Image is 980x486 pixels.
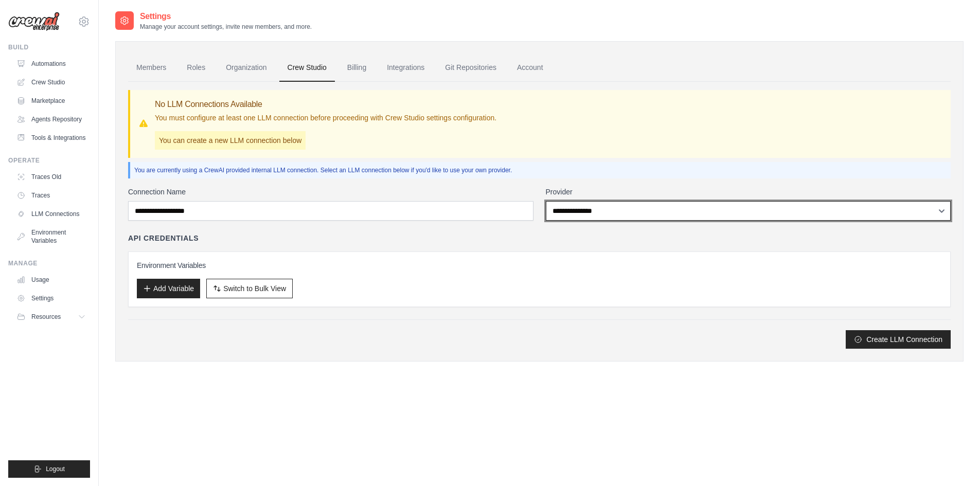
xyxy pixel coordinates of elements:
[218,54,275,82] a: Organization
[929,437,980,486] iframe: Chat Widget
[8,156,90,165] div: Operate
[128,233,199,243] h4: API Credentials
[8,43,90,51] div: Build
[206,279,293,298] button: Switch to Bulk View
[140,10,312,23] h2: Settings
[12,224,90,249] a: Environment Variables
[155,98,496,111] h3: No LLM Connections Available
[8,460,90,478] button: Logout
[12,93,90,109] a: Marketplace
[223,283,286,294] span: Switch to Bulk View
[12,56,90,72] a: Automations
[128,54,174,82] a: Members
[46,465,65,473] span: Logout
[546,187,951,197] label: Provider
[509,54,551,82] a: Account
[12,309,90,325] button: Resources
[128,187,533,197] label: Connection Name
[12,206,90,222] a: LLM Connections
[31,313,61,321] span: Resources
[179,54,213,82] a: Roles
[12,187,90,204] a: Traces
[437,54,505,82] a: Git Repositories
[12,74,90,91] a: Crew Studio
[155,131,306,150] p: You can create a new LLM connection below
[12,290,90,307] a: Settings
[137,260,942,271] h3: Environment Variables
[12,169,90,185] a: Traces Old
[134,166,947,174] p: You are currently using a CrewAI provided internal LLM connection. Select an LLM connection below...
[137,279,200,298] button: Add Variable
[140,23,312,31] p: Manage your account settings, invite new members, and more.
[8,259,90,267] div: Manage
[8,12,60,31] img: Logo
[155,113,496,123] p: You must configure at least one LLM connection before proceeding with Crew Studio settings config...
[12,130,90,146] a: Tools & Integrations
[279,54,335,82] a: Crew Studio
[379,54,433,82] a: Integrations
[846,330,951,349] button: Create LLM Connection
[12,111,90,128] a: Agents Repository
[12,272,90,288] a: Usage
[339,54,375,82] a: Billing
